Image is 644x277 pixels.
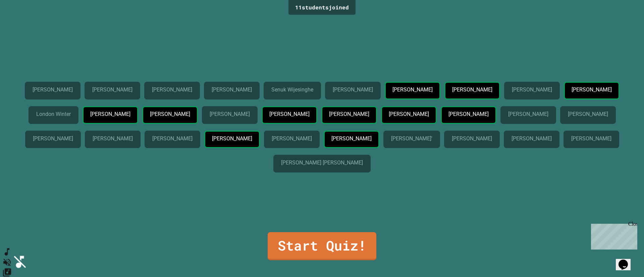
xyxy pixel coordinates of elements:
p: [PERSON_NAME] [150,111,190,117]
p: [PERSON_NAME] [572,87,611,93]
p: [PERSON_NAME] [33,136,73,142]
p: [PERSON_NAME] [210,111,250,117]
p: [PERSON_NAME] [90,111,130,117]
p: [PERSON_NAME] [508,111,548,117]
p: [PERSON_NAME]' [391,136,432,142]
p: [PERSON_NAME] [392,87,432,93]
p: [PERSON_NAME] [448,111,488,117]
p: [PERSON_NAME] [512,136,551,142]
p: Senuk Wijesinghe [271,87,313,93]
p: [PERSON_NAME] [93,136,132,142]
a: Start Quiz! [268,232,376,260]
p: [PERSON_NAME] [452,87,492,93]
iframe: chat widget [616,250,637,270]
p: [PERSON_NAME] [212,87,252,93]
p: [PERSON_NAME] [152,87,192,93]
p: [PERSON_NAME] [PERSON_NAME] [281,160,362,166]
p: [PERSON_NAME] [512,87,552,93]
p: [PERSON_NAME] [269,111,309,117]
p: [PERSON_NAME] [389,111,429,117]
p: [PERSON_NAME] [571,136,611,142]
p: [PERSON_NAME] [331,136,371,142]
button: SpeedDial basic example [2,247,12,257]
p: [PERSON_NAME] [452,136,492,142]
p: [PERSON_NAME] [568,111,608,117]
p: [PERSON_NAME] [33,87,72,93]
p: [PERSON_NAME] [329,111,369,117]
p: London Winter [36,111,70,117]
button: Unmute music [2,257,12,267]
p: [PERSON_NAME] [92,87,132,93]
p: [PERSON_NAME] [152,136,192,142]
div: Chat with us now!Close [3,3,46,43]
p: [PERSON_NAME] [212,136,252,142]
iframe: chat widget [588,221,637,250]
p: [PERSON_NAME] [333,87,373,93]
p: [PERSON_NAME] [272,136,312,142]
